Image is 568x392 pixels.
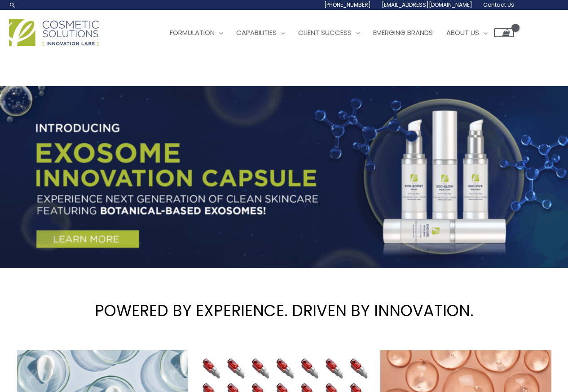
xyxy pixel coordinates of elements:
span: [PHONE_NUMBER] [324,1,371,9]
span: Formulation [170,28,215,37]
span: [EMAIL_ADDRESS][DOMAIN_NAME] [382,1,472,9]
a: Emerging Brands [366,19,440,46]
span: About Us [446,28,479,37]
img: Cosmetic Solutions Logo [9,19,99,46]
a: About Us [440,19,494,46]
span: Emerging Brands [373,28,433,37]
a: Capabilities [229,19,291,46]
span: Client Success [298,28,352,37]
span: Contact Us [483,1,514,9]
a: View Shopping Cart, empty [494,28,514,37]
nav: Site Navigation [156,19,514,46]
a: Search icon link [9,1,16,9]
span: Capabilities [236,28,277,37]
a: Formulation [163,19,229,46]
a: Client Success [291,19,366,46]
